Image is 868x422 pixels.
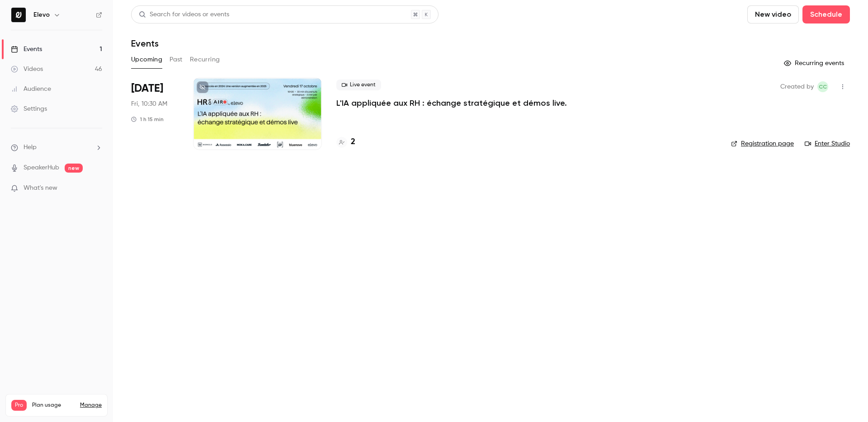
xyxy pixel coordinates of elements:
[131,81,163,96] span: [DATE]
[11,65,43,74] div: Videos
[11,143,102,152] li: help-dropdown-opener
[11,45,42,54] div: Events
[131,52,162,67] button: Upcoming
[24,163,59,173] a: SpeakerHub
[131,99,167,108] span: Fri, 10:30 AM
[11,84,51,94] div: Audience
[80,402,102,409] a: Manage
[33,10,50,19] h6: Elevo
[11,8,26,22] img: Elevo
[747,5,799,23] button: New video
[351,136,355,148] h4: 2
[819,81,827,92] span: CC
[170,52,183,67] button: Past
[731,139,794,148] a: Registration page
[32,402,75,409] span: Plan usage
[65,164,83,173] span: new
[91,184,102,192] iframe: Noticeable Trigger
[131,116,164,123] div: 1 h 15 min
[131,78,179,150] div: Oct 17 Fri, 10:30 AM (Europe/Paris)
[336,136,355,148] a: 2
[11,400,27,411] span: Pro
[190,52,220,67] button: Recurring
[336,98,567,108] a: L'IA appliquée aux RH : échange stratégique et démos live.
[780,81,814,92] span: Created by
[131,38,159,49] h1: Events
[24,143,37,152] span: Help
[802,5,850,23] button: Schedule
[336,80,381,90] span: Live event
[805,139,850,148] a: Enter Studio
[139,10,229,19] div: Search for videos or events
[11,104,47,113] div: Settings
[780,56,850,70] button: Recurring events
[24,183,57,193] span: What's new
[817,81,828,92] span: Clara Courtillier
